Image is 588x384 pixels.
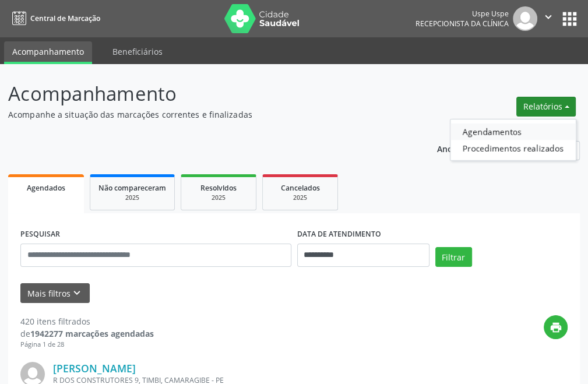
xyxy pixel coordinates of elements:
[20,283,90,304] button: Mais filtroskeyboard_arrow_down
[104,41,171,62] a: Beneficiários
[450,140,576,156] a: Procedimentos realizados
[513,6,537,31] img: img
[27,183,65,193] span: Agendados
[98,193,166,202] div: 2025
[98,183,166,193] span: Não compareceram
[544,315,568,339] button: print
[4,41,92,64] a: Acompanhamento
[435,247,472,267] button: Filtrar
[297,226,381,244] label: DATA DE ATENDIMENTO
[8,9,100,28] a: Central de Marcação
[416,19,509,29] span: Recepcionista da clínica
[516,97,576,117] button: Relatórios
[559,9,580,29] button: apps
[71,287,83,300] i: keyboard_arrow_down
[281,183,320,193] span: Cancelados
[542,10,555,23] i: 
[20,327,154,340] div: de
[450,124,576,140] a: Agendamentos
[416,9,509,19] div: Uspe Uspe
[20,226,60,244] label: PESQUISAR
[30,13,100,23] span: Central de Marcação
[30,328,154,339] strong: 1942277 marcações agendadas
[537,6,559,31] button: 
[8,79,409,108] p: Acompanhamento
[189,193,248,202] div: 2025
[200,183,237,193] span: Resolvidos
[53,362,136,375] a: [PERSON_NAME]
[437,141,540,156] p: Ano de acompanhamento
[20,340,154,350] div: Página 1 de 28
[20,315,154,327] div: 420 itens filtrados
[450,119,576,161] ul: Relatórios
[271,193,329,202] div: 2025
[550,321,562,334] i: print
[8,108,409,121] p: Acompanhe a situação das marcações correntes e finalizadas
